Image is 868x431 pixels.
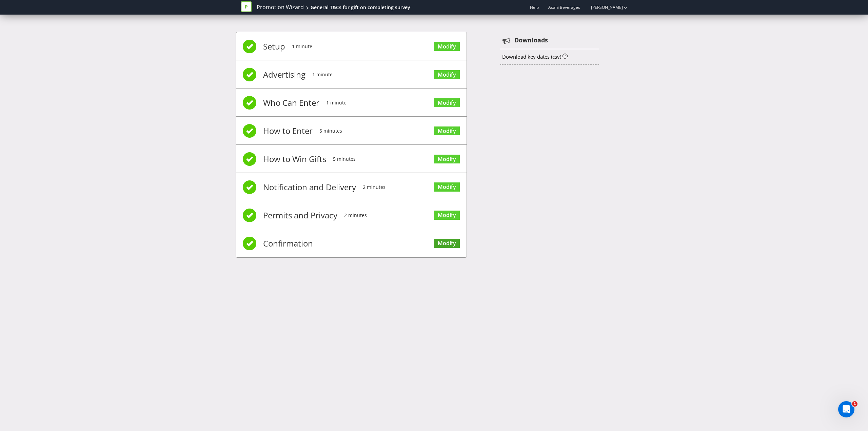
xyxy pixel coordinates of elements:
a: Modify [434,70,460,79]
span: Asahi Beverages [548,4,580,10]
a: Modify [434,126,460,136]
span: Permits and Privacy [263,202,337,229]
span: 2 minutes [363,174,386,201]
a: Modify [434,42,460,51]
span: 1 minute [312,61,333,88]
span: How to Enter [263,117,313,144]
span: Advertising [263,61,305,88]
a: Promotion Wizard [257,3,304,11]
span: How to Win Gifts [263,145,326,173]
strong: Downloads [514,36,548,45]
span: Setup [263,33,285,60]
a: Modify [434,211,460,220]
span: 1 [852,401,857,407]
span: 5 minutes [333,145,356,173]
a: Download key dates (csv) [502,53,561,60]
span: Who Can Enter [263,89,319,116]
tspan:  [502,37,510,44]
a: Help [530,4,539,10]
iframe: Intercom live chat [838,401,854,417]
a: Modify [434,182,460,192]
span: Notification and Delivery [263,174,356,201]
a: Modify [434,155,460,164]
span: Confirmation [263,230,313,257]
a: Modify [434,98,460,107]
span: 1 minute [326,89,347,116]
span: 5 minutes [319,117,342,144]
div: General T&Cs for gift on completing survey [311,4,410,11]
a: [PERSON_NAME] [584,4,623,10]
span: 2 minutes [344,202,367,229]
a: Modify [434,239,460,248]
span: 1 minute [292,33,312,60]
